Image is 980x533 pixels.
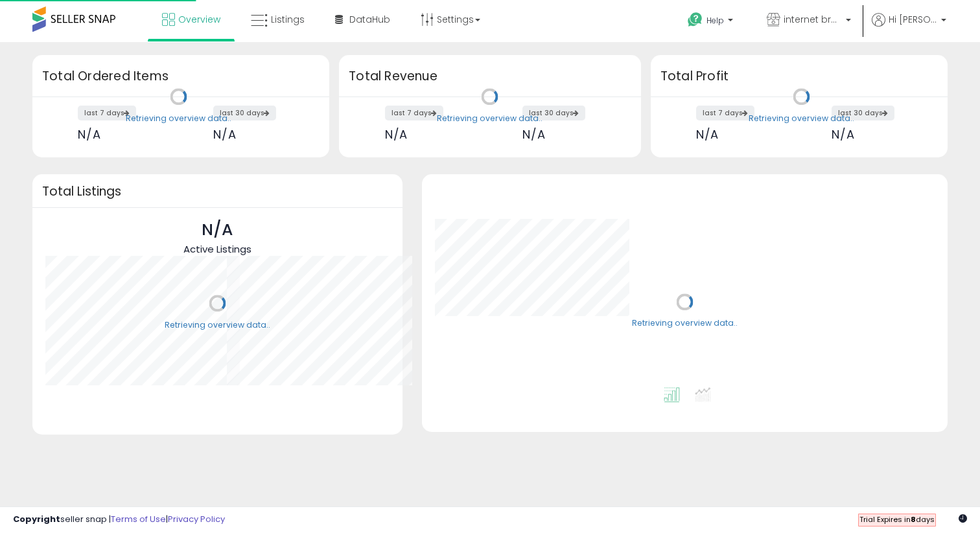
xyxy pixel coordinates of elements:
[437,113,542,124] div: Retrieving overview data..
[677,2,746,42] a: Help
[178,13,220,26] span: Overview
[13,514,225,526] div: seller snap | |
[13,513,60,525] strong: Copyright
[784,13,842,26] span: internet brands
[749,113,854,124] div: Retrieving overview data..
[632,318,738,330] div: Retrieving overview data..
[911,514,916,525] b: 8
[687,12,703,28] i: Get Help
[706,15,724,26] span: Help
[168,513,225,525] a: Privacy Policy
[111,513,166,525] a: Terms of Use
[349,13,390,26] span: DataHub
[165,319,270,331] div: Retrieving overview data..
[872,13,946,42] a: Hi [PERSON_NAME]
[859,514,935,525] span: Trial Expires in days
[126,113,231,124] div: Retrieving overview data..
[889,13,937,26] span: Hi [PERSON_NAME]
[271,13,305,26] span: Listings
